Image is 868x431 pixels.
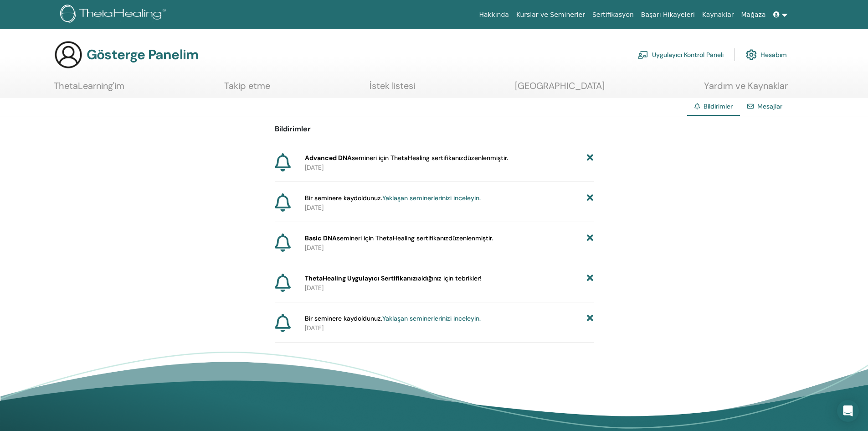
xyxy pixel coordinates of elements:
font: Advanced DNA [305,154,352,162]
font: ThetaLearning'im [54,80,124,92]
a: [GEOGRAPHIC_DATA] [515,80,605,98]
a: ThetaLearning'im [54,80,124,98]
font: [DATE] [305,163,324,171]
a: Hesabım [746,45,787,65]
a: Takip etme [224,80,270,98]
font: [DATE] [305,324,324,332]
font: Bir seminere kaydoldunuz. [305,194,382,202]
a: Yaklaşan seminerlerinizi inceleyin. [382,314,481,322]
font: Sertifikasyon [592,11,634,18]
font: Uygulayıcı Kontrol Paneli [652,51,724,59]
font: [GEOGRAPHIC_DATA] [515,80,605,92]
font: düzenlenmiştir. [448,234,493,242]
img: chalkboard-teacher.svg [637,51,648,59]
a: Yaklaşan seminerlerinizi inceleyin. [382,194,481,202]
font: Hesabım [760,51,787,59]
img: logo.png [60,5,169,25]
font: ThetaHealing Uygulayıcı Sertifikanızı [305,274,418,282]
font: Mağaza [741,11,765,18]
a: Sertifikasyon [589,6,637,23]
div: Open Intercom Messenger [837,400,859,422]
font: düzenlenmiştir. [463,154,508,162]
font: Kurslar ve Seminerler [516,11,585,18]
a: Yardım ve Kaynaklar [704,80,788,98]
font: semineri için ThetaHealing sertifikanız [352,154,463,162]
img: generic-user-icon.jpg [54,40,83,69]
font: Takip etme [224,80,270,92]
font: Başarı Hikayeleri [641,11,695,18]
a: Kaynaklar [699,6,738,23]
font: Kaynaklar [702,11,734,18]
font: aldığınız için tebrikler [418,274,480,282]
font: Bir seminere kaydoldunuz. [305,314,382,322]
font: Yardım ve Kaynaklar [704,80,788,92]
font: Basic DNA [305,234,337,242]
font: [DATE] [305,244,324,252]
font: Bildirimler [704,102,733,110]
font: Gösterge Panelim [87,46,198,63]
a: İstek listesi [370,80,415,98]
a: Mesajlar [757,102,782,110]
font: [DATE] [305,284,324,292]
font: [DATE] [305,203,324,212]
font: İstek listesi [370,80,415,92]
img: cog.svg [746,47,757,62]
font: Bildirimler [275,124,311,134]
a: Başarı Hikayeleri [637,6,699,23]
a: Hakkında [475,6,513,23]
font: ! [480,274,482,282]
a: Kurslar ve Seminerler [513,6,589,23]
font: semineri için ThetaHealing sertifikanız [337,234,448,242]
a: Uygulayıcı Kontrol Paneli [637,45,724,65]
a: Mağaza [737,6,769,23]
font: Hakkında [479,11,509,18]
